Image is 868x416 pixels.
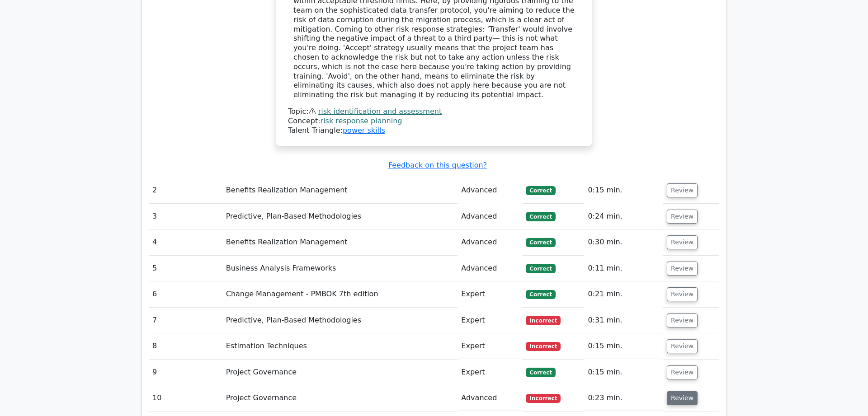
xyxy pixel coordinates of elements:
td: 8 [149,333,222,359]
td: Business Analysis Frameworks [222,256,458,281]
a: risk identification and assessment [318,107,442,116]
td: Advanced [458,385,522,411]
button: Review [667,339,698,353]
span: Correct [526,238,555,247]
span: Correct [526,290,555,299]
div: Concept: [288,117,580,126]
button: Review [667,235,698,249]
td: 0:21 min. [584,281,663,307]
a: power skills [343,126,385,135]
td: 0:24 min. [584,204,663,229]
span: Incorrect [526,316,561,325]
td: Predictive, Plan-Based Methodologies [222,308,458,333]
td: 10 [149,385,222,411]
td: Expert [458,281,522,307]
td: 0:31 min. [584,308,663,333]
a: Feedback on this question? [388,161,487,169]
button: Review [667,365,698,379]
button: Review [667,313,698,327]
td: Benefits Realization Management [222,229,458,255]
a: risk response planning [321,117,402,125]
td: 7 [149,308,222,333]
button: Review [667,262,698,276]
td: Expert [458,308,522,333]
td: Estimation Techniques [222,333,458,359]
span: Correct [526,186,555,195]
button: Review [667,391,698,405]
span: Correct [526,368,555,377]
td: 5 [149,256,222,281]
button: Review [667,210,698,224]
td: Predictive, Plan-Based Methodologies [222,204,458,229]
td: 0:15 min. [584,178,663,203]
td: Advanced [458,229,522,255]
td: 0:23 min. [584,385,663,411]
td: 2 [149,178,222,203]
button: Review [667,183,698,197]
div: Topic: [288,107,580,117]
td: Change Management - PMBOK 7th edition [222,281,458,307]
div: Talent Triangle: [288,107,580,135]
span: Correct [526,212,555,221]
td: 0:15 min. [584,360,663,385]
td: Advanced [458,256,522,281]
td: Advanced [458,178,522,203]
td: 9 [149,360,222,385]
td: 4 [149,229,222,255]
td: 0:15 min. [584,333,663,359]
td: 0:11 min. [584,256,663,281]
button: Review [667,287,698,301]
td: 6 [149,281,222,307]
td: Benefits Realization Management [222,178,458,203]
td: 0:30 min. [584,229,663,255]
td: Expert [458,360,522,385]
td: Project Governance [222,360,458,385]
span: Incorrect [526,394,561,403]
td: Advanced [458,204,522,229]
span: Correct [526,264,555,273]
td: Project Governance [222,385,458,411]
td: Expert [458,333,522,359]
td: 3 [149,204,222,229]
span: Incorrect [526,342,561,351]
